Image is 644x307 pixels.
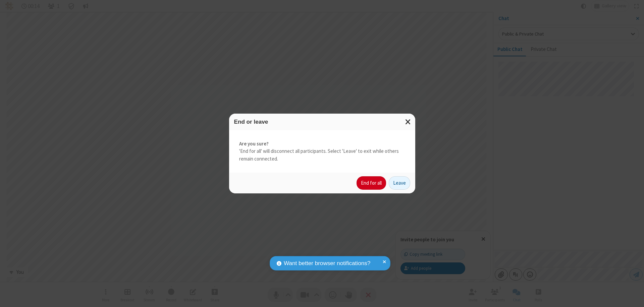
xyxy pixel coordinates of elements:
div: 'End for all' will disconnect all participants. Select 'Leave' to exit while others remain connec... [229,130,415,173]
button: Leave [389,176,410,190]
h3: End or leave [234,119,410,125]
span: Want better browser notifications? [284,259,370,268]
strong: Are you sure? [239,140,405,148]
button: Close modal [401,114,415,130]
button: End for all [357,176,386,190]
